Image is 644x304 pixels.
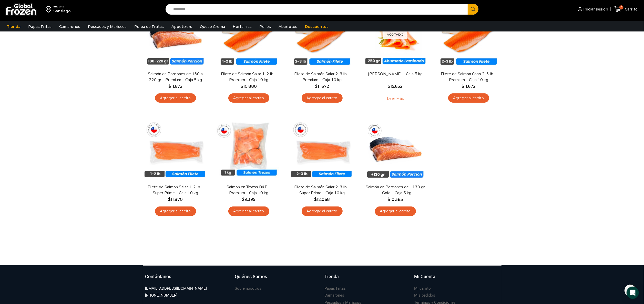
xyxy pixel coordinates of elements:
[26,22,54,31] a: Papas Fritas
[325,286,346,291] h3: Papas Fritas
[315,84,318,89] span: $
[314,197,330,202] bdi: 12.068
[315,84,329,89] bdi: 11.672
[302,93,343,103] a: Agregar al carrito: “Filete de Salmón Salar 2-3 lb - Premium - Caja 10 kg”
[168,197,171,202] span: $
[145,285,207,292] a: [EMAIL_ADDRESS][DOMAIN_NAME]
[325,293,344,298] h3: Camarones
[145,286,207,291] h3: [EMAIL_ADDRESS][DOMAIN_NAME]
[145,273,230,285] a: Contáctanos
[582,7,608,12] span: Iniciar sesión
[168,84,182,89] bdi: 11.672
[146,71,205,83] a: Salmón en Porciones de 180 a 220 gr – Premium – Caja 5 kg
[219,71,278,83] a: Filete de Salmón Salar 1-2 lb – Premium – Caja 10 kg
[577,4,608,14] a: Iniciar sesión
[228,93,269,103] a: Agregar al carrito: “Filete de Salmón Salar 1-2 lb – Premium - Caja 10 kg”
[235,273,320,285] a: Quiénes Somos
[242,197,255,202] bdi: 9.395
[388,197,403,202] bdi: 10.385
[155,207,196,216] a: Agregar al carrito: “Filete de Salmón Salar 1-2 lb - Super Prime - Caja 10 kg”
[414,285,431,292] a: Mi carrito
[627,287,639,299] div: Open Intercom Messenger
[235,286,262,291] h3: Sobre nosotros
[228,207,269,216] a: Agregar al carrito: “Salmón en Trozos B&P - Premium – Caja 10 kg”
[379,93,412,104] a: Leé más sobre “Salmón Ahumado Laminado - Caja 5 kg”
[325,292,344,299] a: Camarones
[168,197,183,202] bdi: 11.870
[468,4,478,15] button: Search button
[145,273,171,280] h3: Contáctanos
[168,84,171,89] span: $
[388,84,403,89] bdi: 15.632
[219,184,278,196] a: Salmón en Trozos B&P – Premium – Caja 10 kg
[439,71,498,83] a: Filete de Salmón Coho 2-3 lb – Premium – Caja 10 kg
[414,286,431,291] h3: Mi carrito
[462,84,464,89] span: $
[623,7,638,12] span: Carrito
[57,22,83,31] a: Camarones
[302,22,331,31] a: Descuentos
[375,207,416,216] a: Agregar al carrito: “Salmón en Porciones de +130 gr - Gold - Caja 5 kg”
[314,197,317,202] span: $
[146,184,205,196] a: Filete de Salmón Salar 1-2 lb – Super Prime – Caja 10 kg
[613,3,639,15] a: 0 Carrito
[132,22,166,31] a: Pulpa de Frutas
[155,93,196,103] a: Agregar al carrito: “Salmón en Porciones de 180 a 220 gr - Premium - Caja 5 kg”
[145,292,178,299] a: [PHONE_NUMBER]
[383,30,407,39] p: Agotado
[169,22,195,31] a: Appetizers
[414,273,499,285] a: Mi Cuenta
[388,84,391,89] span: $
[366,184,425,196] a: Salmón en Porciones de +130 gr – Gold – Caja 5 kg
[292,71,351,83] a: Filete de Salmón Salar 2-3 lb – Premium – Caja 10 kg
[145,293,178,298] h3: [PHONE_NUMBER]
[619,5,623,9] span: 0
[448,93,489,103] a: Agregar al carrito: “Filete de Salmón Coho 2-3 lb - Premium - Caja 10 kg”
[414,273,436,280] h3: Mi Cuenta
[241,84,257,89] bdi: 10.880
[257,22,273,31] a: Pollos
[388,197,390,202] span: $
[46,5,53,14] img: address-field-icon.svg
[462,84,476,89] bdi: 11.672
[325,273,409,285] a: Tienda
[414,292,435,299] a: Mis pedidos
[230,22,254,31] a: Hortalizas
[235,285,262,292] a: Sobre nosotros
[235,273,267,280] h3: Quiénes Somos
[197,22,228,31] a: Queso Crema
[276,22,300,31] a: Abarrotes
[242,197,245,202] span: $
[292,184,351,196] a: Filete de Salmón Salar 2-3 lb – Super Prime – Caja 10 kg
[53,8,71,14] div: Santiago
[325,273,339,280] h3: Tienda
[366,71,425,77] a: [PERSON_NAME] – Caja 5 kg
[4,22,23,31] a: Tienda
[414,293,435,298] h3: Mis pedidos
[325,285,346,292] a: Papas Fritas
[85,22,129,31] a: Pescados y Mariscos
[53,5,71,8] div: Enviar a
[302,207,343,216] a: Agregar al carrito: “Filete de Salmón Salar 2-3 lb - Super Prime - Caja 10 kg”
[241,84,243,89] span: $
